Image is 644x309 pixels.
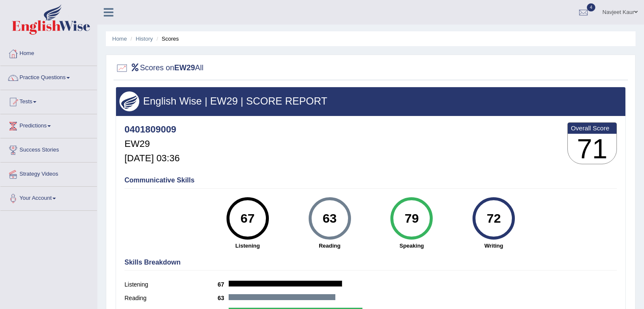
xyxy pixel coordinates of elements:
span: 4 [587,3,595,11]
a: Predictions [0,114,97,135]
h2: Scores on All [116,62,204,74]
b: EW29 [174,63,195,72]
a: Your Account [0,187,97,208]
a: Home [112,36,127,42]
h4: 0401809009 [124,124,180,135]
a: History [136,36,153,42]
div: 67 [232,201,263,236]
h3: English Wise | EW29 | SCORE REPORT [119,96,622,107]
h3: 71 [568,134,616,164]
div: 79 [396,201,427,236]
h4: Communicative Skills [124,177,617,184]
b: 67 [218,281,229,288]
b: 63 [218,295,229,301]
strong: Listening [211,242,285,250]
a: Home [0,42,97,63]
strong: Writing [457,242,531,250]
a: Strategy Videos [0,163,97,184]
label: Reading [124,294,218,303]
div: 72 [478,201,509,236]
label: Listening [124,280,218,289]
strong: Speaking [375,242,448,250]
strong: Reading [293,242,367,250]
h5: [DATE] 03:36 [124,153,180,163]
a: Practice Questions [0,66,97,87]
h5: EW29 [124,139,180,149]
div: 63 [314,201,345,236]
li: Scores [155,35,179,43]
h4: Skills Breakdown [124,259,617,266]
a: Success Stories [0,138,97,160]
img: wings.png [119,91,139,111]
b: Overall Score [571,124,614,132]
a: Tests [0,90,97,111]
